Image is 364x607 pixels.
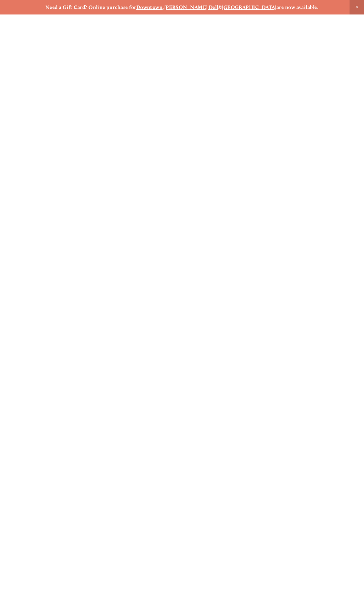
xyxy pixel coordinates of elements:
[136,4,163,10] a: Downtown
[45,4,136,10] strong: Need a Gift Card? Online purchase for
[222,4,277,10] a: [GEOGRAPHIC_DATA]
[164,4,218,10] a: [PERSON_NAME] Dell
[218,4,222,10] strong: &
[163,4,164,10] strong: ,
[277,4,319,10] strong: are now available.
